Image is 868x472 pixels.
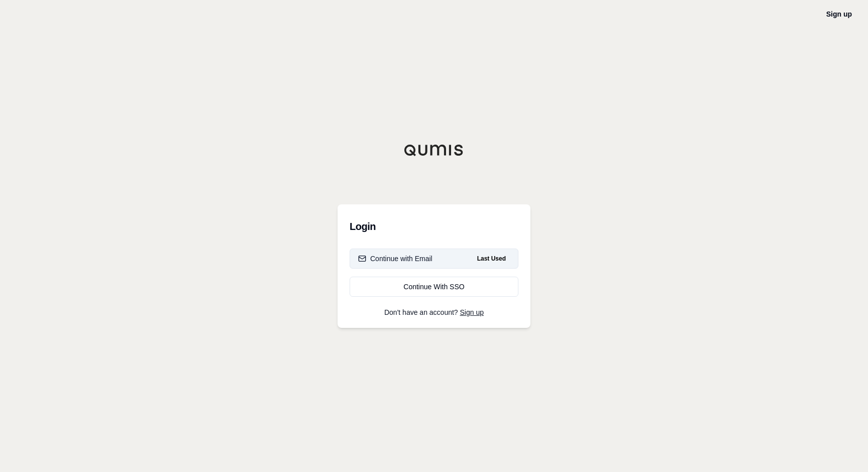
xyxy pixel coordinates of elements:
[404,144,464,156] img: Qumis
[826,10,852,18] a: Sign up
[460,308,484,316] a: Sign up
[358,254,432,264] div: Continue with Email
[473,253,510,265] span: Last Used
[350,249,518,269] button: Continue with EmailLast Used
[358,282,510,292] div: Continue With SSO
[350,216,518,237] h3: Login
[350,277,518,297] a: Continue With SSO
[350,309,518,316] p: Don't have an account?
